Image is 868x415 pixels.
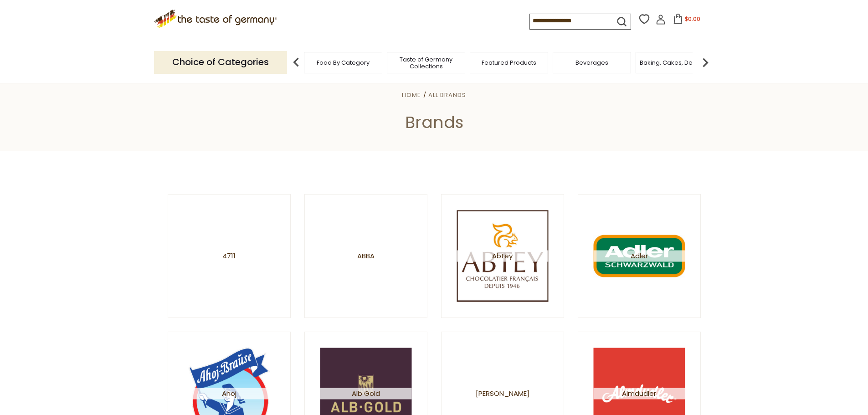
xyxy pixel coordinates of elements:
a: Baking, Cakes, Desserts [640,59,710,66]
span: 4711 [222,250,236,261]
a: Food By Category [317,59,370,66]
img: Abtey [457,210,548,302]
a: Taste of Germany Collections [390,56,462,70]
a: All Brands [428,91,466,99]
a: Adler [578,194,701,318]
a: 4711 [168,194,291,318]
span: Abtey [457,250,548,261]
span: Alb Gold [320,388,411,399]
img: previous arrow [287,53,305,72]
img: Adler [593,210,685,302]
span: Almdudler [593,388,685,399]
span: Adler [593,250,685,261]
p: Choice of Categories [154,51,287,73]
span: $0.00 [685,15,700,23]
a: Beverages [575,59,608,66]
span: Abba [357,250,375,261]
span: [PERSON_NAME] [476,388,529,399]
a: Featured Products [482,59,536,66]
button: $0.00 [668,14,706,27]
span: Brands [405,111,463,134]
img: next arrow [696,53,714,72]
a: Abba [304,194,427,318]
span: Ahoj [183,388,275,399]
a: Home [402,91,421,99]
a: Abtey [441,194,564,318]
